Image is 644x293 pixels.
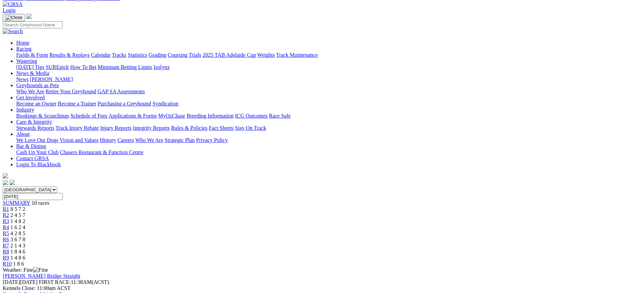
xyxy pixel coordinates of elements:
a: Results & Replays [49,52,90,58]
a: SUMMARY [3,200,30,206]
span: FIRST RACE: [39,279,71,285]
a: SUREpick [46,64,69,70]
a: R8 [3,249,9,254]
div: Racing [16,52,641,58]
img: Search [3,28,23,34]
span: 4 2 8 5 [10,230,25,236]
img: Close [5,15,22,20]
span: [DATE] [3,279,38,285]
div: Greyhounds as Pets [16,89,641,95]
button: Toggle navigation [3,14,25,21]
a: History [100,137,116,143]
span: 11:38AM(ACST) [39,279,109,285]
a: Weights [257,52,275,58]
span: 1 4 8 2 [10,218,25,224]
span: 1 6 2 4 [10,224,25,230]
a: Racing [16,46,31,52]
a: [DATE] Tips [16,64,44,70]
a: ICG Outcomes [235,113,267,119]
a: R4 [3,224,9,230]
div: Care & Integrity [16,125,641,131]
a: Coursing [168,52,188,58]
span: R1 [3,206,9,212]
a: Syndication [152,101,178,106]
a: Bookings & Scratchings [16,113,69,119]
a: Tracks [112,52,126,58]
a: R7 [3,243,9,248]
a: Chasers Restaurant & Function Centre [60,149,143,155]
a: About [16,131,30,137]
a: MyOzChase [158,113,185,119]
div: News & Media [16,76,641,82]
div: About [16,137,641,143]
a: Calendar [91,52,111,58]
a: Cash Up Your Club [16,149,58,155]
img: facebook.svg [3,180,8,185]
a: 2025 TAB Adelaide Cup [202,52,256,58]
a: Integrity Reports [133,125,170,131]
a: Industry [16,107,34,113]
a: Fields & Form [16,52,48,58]
a: Vision and Values [59,137,98,143]
span: R9 [3,255,9,261]
span: 2 1 4 3 [10,243,25,248]
img: logo-grsa-white.png [3,173,8,178]
a: GAP SA Assessments [98,89,145,94]
a: Applications & Forms [109,113,157,119]
a: Stewards Reports [16,125,54,131]
span: 1 8 6 [13,261,24,267]
a: How To Bet [70,64,97,70]
a: Become an Owner [16,101,56,106]
a: R3 [3,218,9,224]
span: R5 [3,230,9,236]
a: Track Injury Rebate [55,125,99,131]
a: Wagering [16,58,37,64]
a: R6 [3,237,9,242]
a: Login [3,7,16,13]
span: 1 8 4 6 [10,249,25,254]
a: Statistics [128,52,147,58]
a: Minimum Betting Limits [98,64,152,70]
a: Isolynx [153,64,170,70]
span: 3 6 7 8 [10,237,25,242]
a: Grading [149,52,166,58]
div: Wagering [16,64,641,70]
a: Breeding Information [187,113,234,119]
img: GRSA [3,1,23,7]
span: 1 4 8 6 [10,255,25,261]
a: Contact GRSA [16,155,49,161]
a: Stay On Track [235,125,266,131]
div: Bar & Dining [16,149,641,155]
a: Privacy Policy [196,137,228,143]
a: Injury Reports [100,125,132,131]
span: Weather: Fine [3,267,48,273]
a: R10 [3,261,12,267]
a: [PERSON_NAME] [30,76,73,82]
a: Bar & Dining [16,143,46,149]
a: Login To Blackbook [16,162,61,167]
a: Greyhounds as Pets [16,82,59,88]
a: Fact Sheets [209,125,234,131]
a: Race Safe [269,113,290,119]
a: Retire Your Greyhound [46,89,96,94]
a: News [16,76,28,82]
a: Trials [189,52,201,58]
a: Careers [117,137,134,143]
a: Care & Integrity [16,119,52,125]
a: Strategic Plan [165,137,195,143]
a: We Love Our Dogs [16,137,58,143]
a: Home [16,40,29,46]
div: Kennels Close: 11:00am ACST [3,285,641,291]
input: Search [3,21,63,28]
span: 10 races [31,200,49,206]
span: 8 5 7 2 [10,206,25,212]
a: News & Media [16,70,49,76]
a: R2 [3,212,9,218]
